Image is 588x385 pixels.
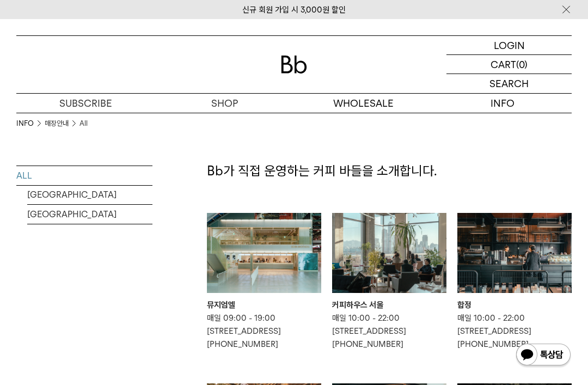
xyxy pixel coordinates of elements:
[16,94,155,113] a: SUBSCRIBE
[207,213,321,351] a: 뮤지엄엘 뮤지엄엘 매일 09:00 - 19:00[STREET_ADDRESS][PHONE_NUMBER]
[207,213,321,293] img: 뮤지엄엘
[457,311,572,351] p: 매일 10:00 - 22:00 [STREET_ADDRESS] [PHONE_NUMBER]
[446,36,572,55] a: LOGIN
[489,74,529,93] p: SEARCH
[79,118,88,129] a: All
[515,343,572,369] img: Kakao Talk channel 1:1 chat button
[45,118,69,129] a: 매장안내
[207,162,572,180] p: Bb가 직접 운영하는 커피 바들을 소개합니다.
[207,298,321,311] div: 뮤지엄엘
[491,55,516,74] p: CART
[516,55,528,74] p: (0)
[155,94,294,113] a: SHOP
[294,94,433,113] p: WHOLESALE
[332,213,446,293] img: 커피하우스 서울
[332,298,446,311] div: 커피하우스 서울
[207,311,321,351] p: 매일 09:00 - 19:00 [STREET_ADDRESS] [PHONE_NUMBER]
[457,298,572,311] div: 합정
[433,94,572,113] p: INFO
[446,55,572,74] a: CART (0)
[27,205,152,224] a: [GEOGRAPHIC_DATA]
[281,56,307,74] img: 로고
[457,213,572,351] a: 합정 합정 매일 10:00 - 22:00[STREET_ADDRESS][PHONE_NUMBER]
[16,166,152,185] a: ALL
[332,213,446,351] a: 커피하우스 서울 커피하우스 서울 매일 10:00 - 22:00[STREET_ADDRESS][PHONE_NUMBER]
[457,213,572,293] img: 합정
[27,185,152,204] a: [GEOGRAPHIC_DATA]
[16,118,45,129] li: INFO
[494,36,525,54] p: LOGIN
[242,5,346,15] a: 신규 회원 가입 시 3,000원 할인
[332,311,446,351] p: 매일 10:00 - 22:00 [STREET_ADDRESS] [PHONE_NUMBER]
